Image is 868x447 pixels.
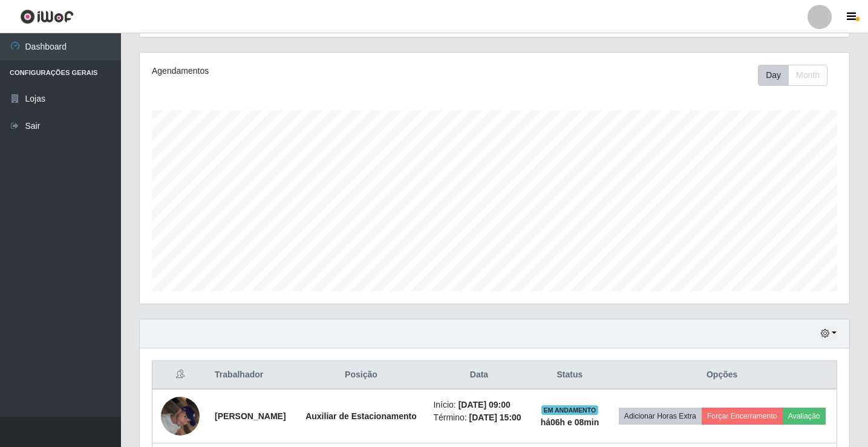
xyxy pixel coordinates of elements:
[541,405,599,415] span: EM ANDAMENTO
[541,417,599,427] strong: há 06 h e 08 min
[788,65,827,86] button: Month
[532,361,608,390] th: Status
[758,65,789,86] button: Day
[783,408,826,425] button: Avaliação
[607,361,837,390] th: Opções
[619,408,702,425] button: Adicionar Horas Extra
[758,65,827,86] div: First group
[296,361,426,390] th: Posição
[426,361,532,390] th: Data
[433,411,524,424] li: Término:
[215,411,286,421] strong: [PERSON_NAME]
[702,408,783,425] button: Forçar Encerramento
[20,9,74,24] img: CoreUI Logo
[152,65,427,77] div: Agendamentos
[758,65,837,86] div: Toolbar with button groups
[469,413,521,422] time: [DATE] 15:00
[305,411,417,421] strong: Auxiliar de Estacionamento
[458,400,511,409] time: [DATE] 09:00
[207,361,296,390] th: Trabalhador
[433,399,524,411] li: Início:
[161,390,200,442] img: 1754491826586.jpeg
